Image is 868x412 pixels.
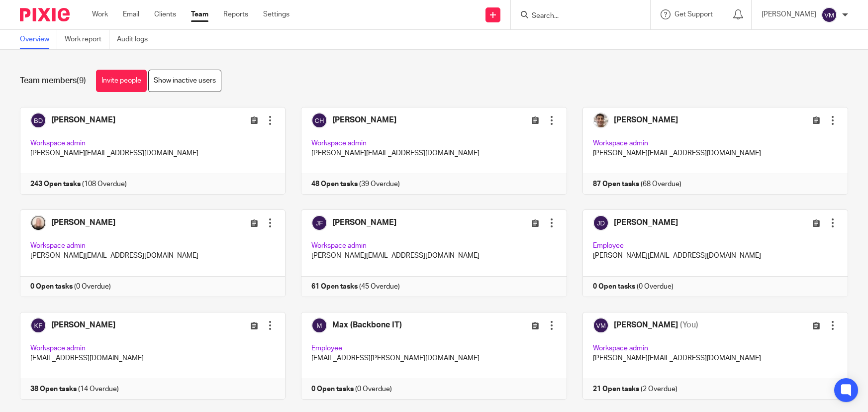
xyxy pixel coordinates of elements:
[20,30,57,49] a: Overview
[531,12,620,21] input: Search
[154,9,176,19] a: Clients
[191,9,208,19] a: Team
[223,9,248,19] a: Reports
[675,11,713,18] span: Get Support
[148,70,221,92] a: Show inactive users
[20,8,70,21] img: Pixie
[92,9,108,19] a: Work
[65,30,109,49] a: Work report
[96,70,147,92] a: Invite people
[263,9,289,19] a: Settings
[117,30,155,49] a: Audit logs
[20,76,86,86] h1: Team members
[123,9,139,19] a: Email
[821,7,837,23] img: svg%3E
[762,9,816,19] p: [PERSON_NAME]
[77,77,86,85] span: (9)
